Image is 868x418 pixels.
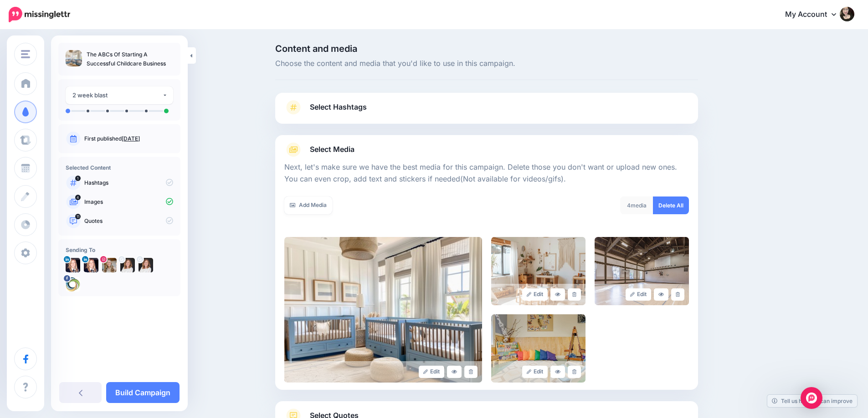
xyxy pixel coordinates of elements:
[66,50,82,66] img: c21ffb97edf4a2347e1a32f2913b99f6_thumb.jpg
[776,4,854,26] a: My Account
[491,314,586,383] img: c2f0b5ab9f791fc293b478c2ce9d4b56_large.jpg
[653,196,689,214] a: Delete All
[419,366,445,378] a: Edit
[66,164,173,171] h4: Selected Content
[595,237,689,305] img: 925139a28e4198d3f2fd233b573b6711_large.jpg
[627,202,631,209] span: 4
[75,176,81,181] span: 1
[66,86,173,104] button: 2 week blast
[66,258,80,272] img: 1557244110365-82271.png
[84,135,173,143] p: First published
[284,237,482,383] img: c21ffb97edf4a2347e1a32f2913b99f6_large.jpg
[84,217,173,225] p: Quotes
[75,214,81,219] span: 11
[66,277,80,292] img: 308004973_647017746980964_2007098106111989668_n-bsa144056.png
[522,366,548,378] a: Edit
[21,50,30,58] img: menu.png
[275,44,698,53] span: Content and media
[284,161,689,185] p: Next, let's make sure we have the best media for this campaign. Delete those you don't want or up...
[284,196,332,214] a: Add Media
[284,157,689,383] div: Select Media
[284,100,689,124] a: Select Hashtags
[491,237,586,305] img: e2a8a967534739375c97d21a379590bf_large.jpg
[72,90,162,101] div: 2 week blast
[626,288,652,301] a: Edit
[84,258,98,272] img: 1557244110365-82271.png
[310,101,367,113] span: Select Hashtags
[122,135,140,142] a: [DATE]
[75,195,81,200] span: 4
[767,395,857,407] a: Tell us how we can improve
[310,143,354,156] span: Select Media
[66,247,173,253] h4: Sending To
[102,258,117,272] img: 405530429_330392223058702_7599732348348111188_n-bsa142292.jpg
[139,258,153,272] img: ACg8ocIlCG6dA0v2ciFHIjlwobABclKltGAGlCuJQJYiSLnFdS_-Nb_2s96-c-82275.png
[9,7,70,22] img: Missinglettr
[120,258,135,272] img: ACg8ocIlCG6dA0v2ciFHIjlwobABclKltGAGlCuJQJYiSLnFdS_-Nb_2s96-c-82275.png
[801,387,822,409] div: Open Intercom Messenger
[275,58,698,70] span: Choose the content and media that you'd like to use in this campaign.
[284,142,689,157] a: Select Media
[87,50,173,68] p: The ABCs Of Starting A Successful Childcare Business
[84,198,173,206] p: Images
[522,288,548,301] a: Edit
[84,179,173,187] p: Hashtags
[620,196,653,214] div: media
